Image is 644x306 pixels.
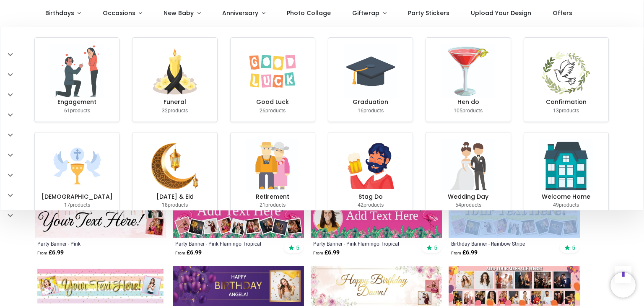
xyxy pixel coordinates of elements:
[175,249,202,257] strong: £ 6.99
[64,202,90,208] small: products
[37,240,138,247] a: Party Banner - Pink
[148,44,202,98] img: image
[173,266,304,306] img: Personalised Happy Birthday Banner - Purple Party Balloons - Custom Name & 1 Photo Upload
[553,108,579,114] small: products
[260,202,286,208] small: products
[136,98,213,106] h6: Funeral
[358,108,364,114] span: 16
[64,108,90,114] small: products
[260,108,265,114] span: 26
[38,193,116,201] h6: [DEMOGRAPHIC_DATA]
[352,9,379,17] span: Giftwrap
[426,132,510,216] a: Wedding Day 54products
[455,202,481,208] small: products
[426,38,510,121] a: Hen do 105products
[311,266,442,306] img: Personalised Birthday Banner - Floral Roses - Custom Name & 2 Photo Upload
[246,139,299,193] img: image
[610,272,636,298] iframe: Brevo live chat
[358,108,384,114] small: products
[451,251,461,255] span: From
[45,9,74,17] span: Birthdays
[175,240,276,247] a: Party Banner - Pink Flamingo Tropical
[539,44,593,98] img: image
[434,244,437,252] span: 5
[231,38,315,121] a: Good Luck 26products
[173,198,304,238] img: Personalised Party Banner - Pink Flamingo Tropical - 9 Photo Upload & Custom Text
[454,108,462,114] span: 105
[449,266,580,306] img: Personalised Party Banner - Party Balloons Photo Collage - 17 Photo Upload
[553,9,572,17] span: Offers
[358,202,384,208] small: products
[162,108,168,114] span: 32
[234,98,312,106] h6: Good Luck
[328,132,413,216] a: Stag Do 42products
[231,132,315,216] a: Retirement 21products
[35,266,166,306] img: Personalised Party Banner - Rainbow Stripe - Custom Text & 2 Photo Upload
[527,98,605,106] h6: Confirmation
[222,9,258,17] span: Anniversary
[246,44,299,98] img: image
[527,193,605,201] h6: Welcome Home
[332,193,409,201] h6: Stag Do
[539,139,593,193] img: image
[103,9,135,17] span: Occasions
[313,249,340,257] strong: £ 6.99
[313,251,323,255] span: From
[449,198,580,238] img: Personalised Happy Birthday Banner - Rainbow Stripe - 9 Photo Upload
[311,198,442,238] img: Personalised Party Banner - Pink Flamingo Tropical - Custom Text & 1 Photo Upload
[50,139,104,193] img: image
[287,9,331,17] span: Photo Collage
[553,108,559,114] span: 13
[455,202,461,208] span: 54
[441,44,495,98] img: image
[175,251,185,255] span: From
[471,9,531,17] span: Upload Your Design
[441,139,495,193] img: image
[260,108,286,114] small: products
[572,244,575,252] span: 5
[35,198,166,238] img: Personalised Party Banner - Pink - Custom Text & 2 Photo Upload
[35,38,119,121] a: Engagement 61products
[451,249,478,257] strong: £ 6.99
[64,108,70,114] span: 61
[328,38,413,121] a: Graduation 16products
[136,193,213,201] h6: [DATE] & Eid
[132,38,217,121] a: Funeral 32products
[524,38,608,121] a: Confirmation 13products
[234,193,312,201] h6: Retirement
[344,44,397,98] img: image
[451,240,552,247] a: Birthday Banner - Rainbow Stripe
[553,202,559,208] span: 49
[38,98,116,106] h6: Engagement
[164,9,194,17] span: New Baby
[132,132,217,216] a: [DATE] & Eid 18products
[332,98,409,106] h6: Graduation
[260,202,265,208] span: 21
[35,132,119,216] a: [DEMOGRAPHIC_DATA] 17products
[524,132,608,216] a: Welcome Home 49products
[162,202,188,208] small: products
[553,202,579,208] small: products
[296,244,299,252] span: 5
[162,108,188,114] small: products
[429,193,507,201] h6: Wedding Day
[148,139,202,193] img: image
[50,44,104,98] img: image
[408,9,449,17] span: Party Stickers
[344,139,397,193] img: image
[64,202,70,208] span: 17
[454,108,483,114] small: products
[358,202,364,208] span: 42
[37,251,47,255] span: From
[429,98,507,106] h6: Hen do
[313,240,414,247] a: Party Banner - Pink Flamingo Tropical
[37,249,64,257] strong: £ 6.99
[162,202,168,208] span: 18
